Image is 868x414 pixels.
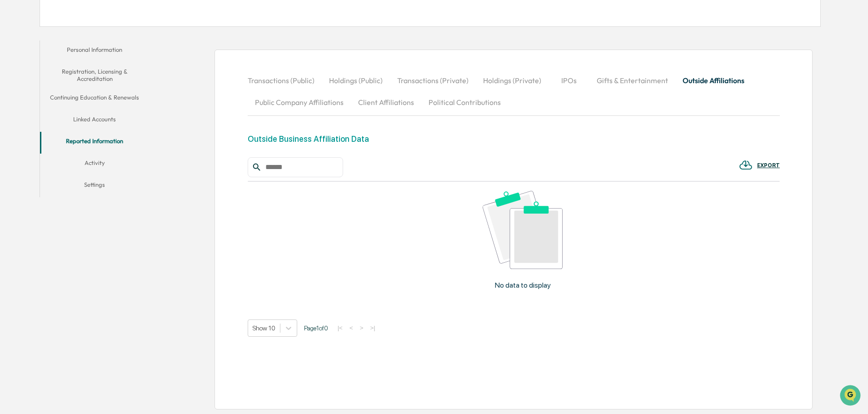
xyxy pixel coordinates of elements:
button: |< [335,324,345,332]
button: < [347,324,356,332]
a: 🖐️Preclearance [5,111,62,127]
button: Political Contributions [421,91,508,113]
button: IPOs [549,70,589,91]
img: No data [483,191,563,269]
button: Holdings (Private) [476,70,549,91]
button: Client Affiliations [351,91,421,113]
a: 🗄️Attestations [62,111,116,127]
div: 🔎 [9,133,16,140]
div: 🖐️ [9,115,16,123]
div: EXPORT [757,162,780,169]
button: Registration, Licensing & Accreditation [40,62,149,88]
button: Personal Information [40,40,149,62]
div: 🗄️ [66,115,73,123]
span: Preclearance [18,115,59,124]
button: Outside Affiliations [675,70,752,91]
span: Data Lookup [18,132,57,141]
button: Continuing Education & Renewals [40,88,149,110]
button: Transactions (Public) [248,70,322,91]
span: Attestations [75,115,113,124]
a: Powered byPylon [64,154,110,161]
div: Start new chat [31,70,149,79]
iframe: Open customer support [839,384,863,409]
button: >| [367,324,378,332]
button: Public Company Affiliations [248,91,351,113]
div: Outside Business Affiliation Data [248,134,369,144]
div: We're available if you need us! [31,79,115,86]
button: Linked Accounts [40,110,149,132]
span: Page 1 of 0 [304,324,328,332]
button: Settings [40,175,149,197]
button: Gifts & Entertainment [589,70,675,91]
button: Transactions (Private) [390,70,476,91]
button: Activity [40,154,149,175]
p: No data to display [495,281,551,289]
img: EXPORT [739,158,753,172]
span: Pylon [90,154,110,161]
div: secondary tabs example [40,40,149,197]
button: Holdings (Public) [322,70,390,91]
button: > [357,324,366,332]
p: How can we help? [9,19,165,34]
img: 1746055101610-c473b297-6a78-478c-a979-82029cc54cd1 [9,70,25,86]
button: Reported Information [40,132,149,154]
div: secondary tabs example [248,70,780,113]
a: 🔎Data Lookup [5,128,61,145]
button: Start new chat [155,72,165,83]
